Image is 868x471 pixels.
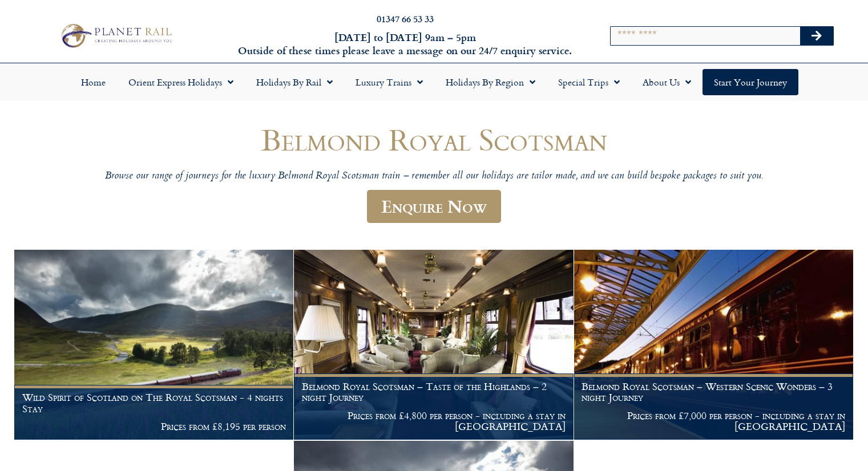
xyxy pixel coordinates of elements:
a: Holidays by Region [434,69,547,95]
a: Start your Journey [703,69,798,95]
h1: Belmond Royal Scotsman – Western Scenic Wonders – 3 night Journey [582,381,845,403]
h1: Wild Spirit of Scotland on The Royal Scotsman - 4 nights Stay [22,392,286,414]
a: Special Trips [547,69,631,95]
button: Search [800,27,833,45]
a: Enquire Now [367,190,501,224]
a: Holidays by Rail [245,69,344,95]
p: Prices from £8,195 per person [22,421,286,432]
nav: Menu [6,69,862,95]
img: The Royal Scotsman Planet Rail Holidays [574,250,853,440]
p: Browse our range of journeys for the luxury Belmond Royal Scotsman train – remember all our holid... [92,170,777,183]
p: Prices from £7,000 per person - including a stay in [GEOGRAPHIC_DATA] [582,410,845,432]
h1: Belmond Royal Scotsman [92,123,777,156]
h1: Belmond Royal Scotsman – Taste of the Highlands – 2 night Journey [302,381,566,403]
a: About Us [631,69,703,95]
img: Planet Rail Train Holidays Logo [56,21,175,50]
a: Home [70,69,117,95]
a: Belmond Royal Scotsman – Taste of the Highlands – 2 night Journey Prices from £4,800 per person -... [294,250,574,440]
h6: [DATE] to [DATE] 9am – 5pm Outside of these times please leave a message on our 24/7 enquiry serv... [235,31,576,58]
a: Wild Spirit of Scotland on The Royal Scotsman - 4 nights Stay Prices from £8,195 per person [14,250,294,440]
a: Belmond Royal Scotsman – Western Scenic Wonders – 3 night Journey Prices from £7,000 per person -... [574,250,854,440]
a: Orient Express Holidays [117,69,245,95]
a: 01347 66 53 33 [377,12,434,25]
a: Luxury Trains [344,69,434,95]
p: Prices from £4,800 per person - including a stay in [GEOGRAPHIC_DATA] [302,410,566,432]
